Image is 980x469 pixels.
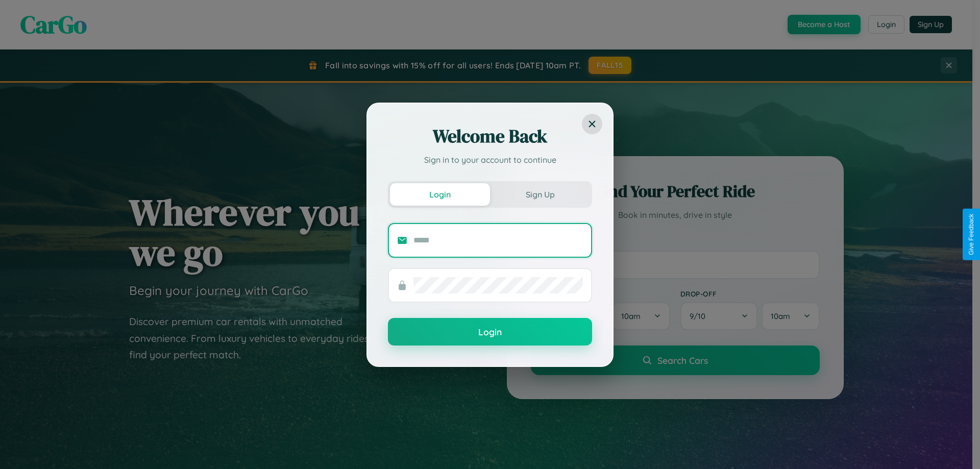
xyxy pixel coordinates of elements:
[388,318,592,345] button: Login
[388,154,592,166] p: Sign in to your account to continue
[390,183,490,206] button: Login
[490,183,590,206] button: Sign Up
[968,214,975,255] div: Give Feedback
[388,124,592,149] h2: Welcome Back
